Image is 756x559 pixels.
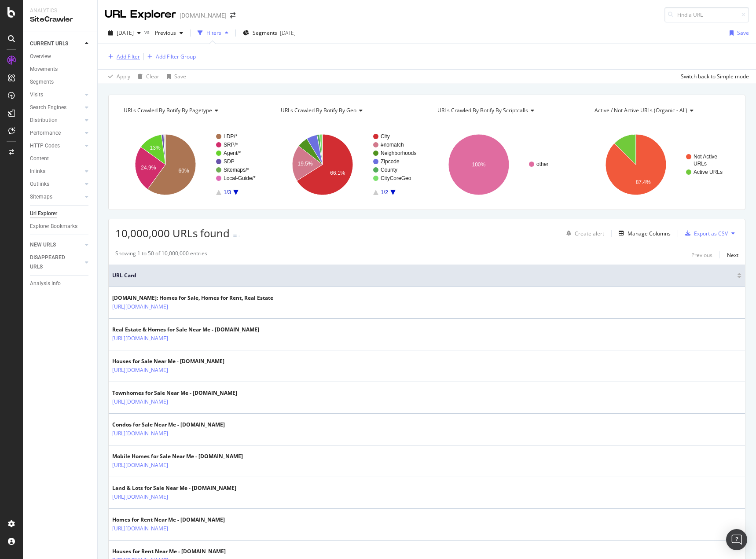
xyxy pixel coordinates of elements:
[156,53,196,60] div: Add Filter Group
[30,90,43,99] div: Visits
[30,15,90,25] div: SiteCrawler
[163,70,186,84] button: Save
[30,77,91,87] a: Segments
[30,65,58,74] div: Movements
[239,26,299,40] button: Segments[DATE]
[30,279,61,288] div: Analysis Info
[117,53,140,60] div: Add Filter
[112,421,225,429] div: Condos for Sale Near Me - [DOMAIN_NAME]
[151,26,187,40] button: Previous
[117,29,134,37] span: 2025 Sep. 14th
[194,26,232,40] button: Filters
[30,39,82,48] a: CURRENT URLS
[30,103,66,112] div: Search Engines
[112,484,236,492] div: Land & Lots for Sale Near Me - [DOMAIN_NAME]
[224,142,238,148] text: SRP/*
[691,250,712,260] button: Previous
[115,250,207,260] div: Showing 1 to 50 of 10,000,000 entries
[615,228,671,239] button: Manage Columns
[174,73,186,80] div: Save
[30,180,49,189] div: Outlinks
[681,73,749,80] div: Switch back to Simple mode
[694,169,723,175] text: Active URLs
[280,29,296,37] div: [DATE]
[737,29,749,37] div: Save
[575,230,604,237] div: Create alert
[144,51,196,62] button: Add Filter Group
[30,222,77,231] div: Explorer Bookmarks
[381,175,411,181] text: CityCoreGeo
[206,29,221,37] div: Filters
[30,154,91,163] a: Content
[105,7,176,22] div: URL Explorer
[30,141,60,151] div: HTTP Codes
[115,126,268,203] svg: A chart.
[30,253,74,272] div: DISAPPEARED URLS
[635,179,650,185] text: 87.4%
[664,7,749,22] input: Find a URL
[112,429,168,438] a: [URL][DOMAIN_NAME]
[30,7,90,15] div: Analytics
[30,222,91,231] a: Explorer Bookmarks
[122,103,260,118] h4: URLs Crawled By Botify By pagetype
[429,126,580,203] div: A chart.
[30,279,91,288] a: Analysis Info
[144,28,151,36] span: vs
[112,334,168,343] a: [URL][DOMAIN_NAME]
[691,251,712,259] div: Previous
[151,29,176,37] span: Previous
[150,145,161,151] text: 13%
[239,232,240,239] div: -
[628,230,671,237] div: Manage Columns
[112,397,168,406] a: [URL][DOMAIN_NAME]
[179,168,189,174] text: 60%
[105,51,140,62] button: Add Filter
[30,240,82,250] a: NEW URLS
[281,107,356,114] span: URLs Crawled By Botify By geo
[30,90,82,99] a: Visits
[112,357,224,365] div: Houses for Sale Near Me - [DOMAIN_NAME]
[472,162,486,168] text: 100%
[224,167,249,173] text: Sitemaps/*
[30,209,91,218] a: Url Explorer
[112,452,243,460] div: Mobile Homes for Sale Near Me - [DOMAIN_NAME]
[726,529,747,550] div: Open Intercom Messenger
[437,107,528,114] span: URLs Crawled By Botify By scriptcalls
[279,103,417,118] h4: URLs Crawled By Botify By geo
[30,167,45,176] div: Inlinks
[30,240,56,250] div: NEW URLS
[30,52,91,61] a: Overview
[30,116,82,125] a: Distribution
[105,26,144,40] button: [DATE]
[30,253,82,272] a: DISAPPEARED URLS
[30,129,82,138] a: Performance
[381,189,388,195] text: 1/2
[112,516,225,524] div: Homes for Rent Near Me - [DOMAIN_NAME]
[381,158,400,165] text: Zipcode
[381,142,404,148] text: #nomatch
[595,107,687,114] span: Active / Not Active URLs (organic - all)
[30,52,51,61] div: Overview
[30,77,54,87] div: Segments
[330,170,345,176] text: 66.1%
[134,70,159,84] button: Clear
[30,167,82,176] a: Inlinks
[381,167,397,173] text: County
[727,251,738,259] div: Next
[112,294,273,302] div: [DOMAIN_NAME]: Homes for Sale, Homes for Rent, Real Estate
[112,326,259,334] div: Real Estate & Homes for Sale Near Me - [DOMAIN_NAME]
[682,226,728,240] button: Export as CSV
[112,493,168,501] a: [URL][DOMAIN_NAME]
[146,73,159,80] div: Clear
[30,103,82,112] a: Search Engines
[253,29,277,37] span: Segments
[112,461,168,470] a: [URL][DOMAIN_NAME]
[224,150,241,156] text: Agent/*
[224,189,231,195] text: 1/3
[30,129,61,138] div: Performance
[112,548,226,555] div: Houses for Rent Near Me - [DOMAIN_NAME]
[180,11,227,20] div: [DOMAIN_NAME]
[230,12,235,18] div: arrow-right-arrow-left
[30,209,57,218] div: Url Explorer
